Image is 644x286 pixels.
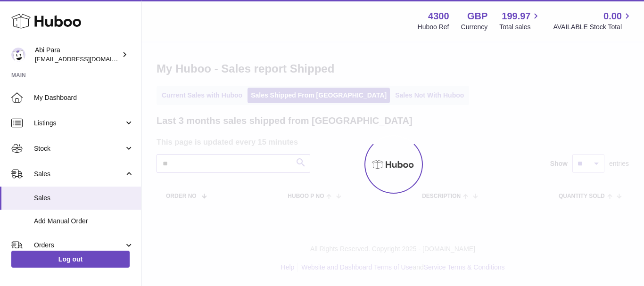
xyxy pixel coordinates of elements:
div: Currency [461,23,488,32]
span: Sales [34,194,134,203]
span: Sales [34,170,124,179]
span: AVAILABLE Stock Total [553,23,633,32]
div: Abi Para [35,46,120,64]
span: My Dashboard [34,93,134,102]
img: Abi@mifo.co.uk [11,48,25,62]
span: Listings [34,119,124,128]
span: 199.97 [502,10,530,23]
a: 199.97 Total sales [499,10,541,32]
span: Stock [34,144,124,153]
span: Add Manual Order [34,217,134,226]
a: 0.00 AVAILABLE Stock Total [553,10,633,32]
div: Huboo Ref [418,23,449,32]
span: Total sales [499,23,541,32]
strong: 4300 [428,10,449,23]
span: Orders [34,241,124,250]
span: [EMAIL_ADDRESS][DOMAIN_NAME] [35,55,139,63]
a: Log out [11,251,130,268]
span: 0.00 [603,10,622,23]
strong: GBP [467,10,487,23]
